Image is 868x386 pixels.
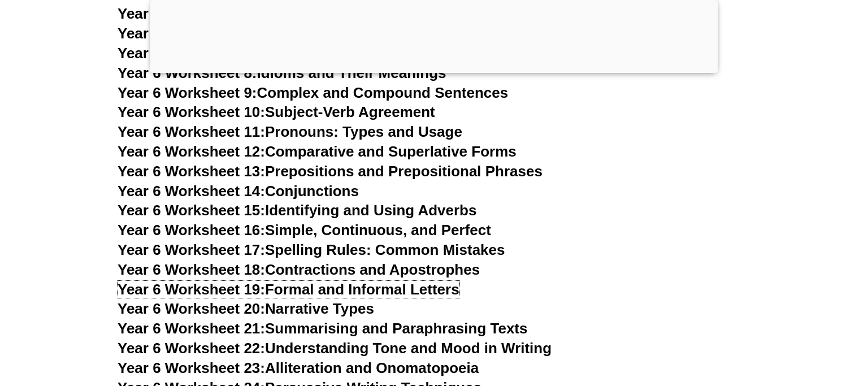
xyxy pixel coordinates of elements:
[118,25,405,42] a: Year 6 Worksheet 6:Prefixes and Suffixes
[118,123,462,140] a: Year 6 Worksheet 11:Pronouns: Types and Usage
[118,64,446,81] a: Year 6 Worksheet 8:Idioms and Their Meanings
[118,359,265,376] span: Year 6 Worksheet 23:
[118,320,527,337] a: Year 6 Worksheet 21:Summarising and Paraphrasing Texts
[118,163,542,180] a: Year 6 Worksheet 13:Prepositions and Prepositional Phrases
[118,143,517,160] a: Year 6 Worksheet 12:Comparative and Superlative Forms
[118,103,435,120] a: Year 6 Worksheet 10:Subject-Verb Agreement
[118,261,480,278] a: Year 6 Worksheet 18:Contractions and Apostrophes
[118,300,374,317] a: Year 6 Worksheet 20:Narrative Types
[118,340,552,357] a: Year 6 Worksheet 22:Understanding Tone and Mood in Writing
[118,25,257,42] span: Year 6 Worksheet 6:
[118,340,265,357] span: Year 6 Worksheet 22:
[118,241,505,258] a: Year 6 Worksheet 17:Spelling Rules: Common Mistakes
[118,64,257,81] span: Year 6 Worksheet 8:
[118,5,465,22] a: Year 6 Worksheet 5:Homophones and Homonyms
[118,261,265,278] span: Year 6 Worksheet 18:
[118,281,265,298] span: Year 6 Worksheet 19:
[118,202,265,219] span: Year 6 Worksheet 15:
[118,84,257,101] span: Year 6 Worksheet 9:
[118,222,265,238] span: Year 6 Worksheet 16:
[680,259,868,386] iframe: Chat Widget
[118,359,479,376] a: Year 6 Worksheet 23:Alliteration and Onomatopoeia
[118,320,265,337] span: Year 6 Worksheet 21:
[118,281,459,298] a: Year 6 Worksheet 19:Formal and Informal Letters
[118,163,265,180] span: Year 6 Worksheet 13:
[118,300,265,317] span: Year 6 Worksheet 20:
[118,183,359,199] a: Year 6 Worksheet 14:Conjunctions
[118,45,535,62] a: Year 6 Worksheet 7:Similes, Metaphors, and Personification
[118,45,257,62] span: Year 6 Worksheet 7:
[118,222,491,238] a: Year 6 Worksheet 16:Simple, Continuous, and Perfect
[118,202,476,219] a: Year 6 Worksheet 15:Identifying and Using Adverbs
[118,103,265,120] span: Year 6 Worksheet 10:
[118,143,265,160] span: Year 6 Worksheet 12:
[118,241,265,258] span: Year 6 Worksheet 17:
[118,183,265,199] span: Year 6 Worksheet 14:
[118,5,257,22] span: Year 6 Worksheet 5:
[118,123,265,140] span: Year 6 Worksheet 11:
[118,84,508,101] a: Year 6 Worksheet 9:Complex and Compound Sentences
